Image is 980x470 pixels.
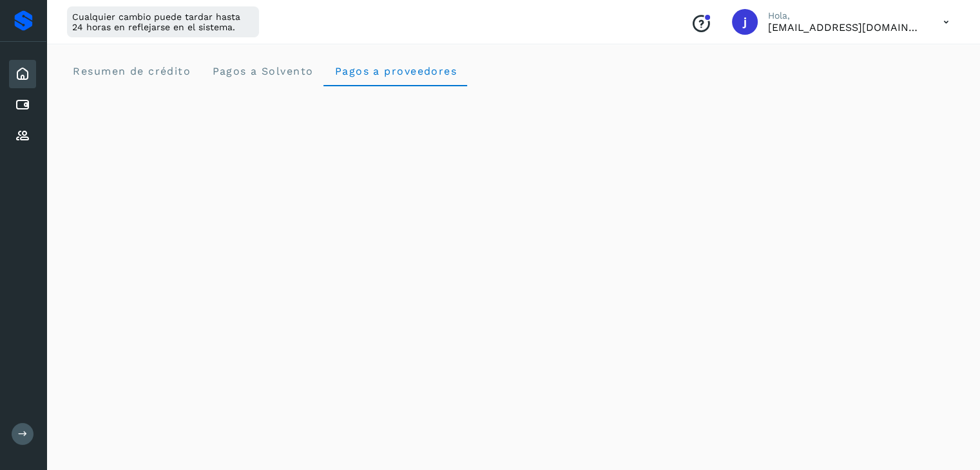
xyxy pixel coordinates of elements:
p: jrodriguez@kalapata.co [768,21,923,33]
div: Proveedores [9,122,36,150]
span: Pagos a proveedores [334,65,457,77]
p: Hola, [768,10,923,21]
span: Pagos a Solvento [211,65,313,77]
div: Inicio [9,60,36,88]
span: Resumen de crédito [72,65,191,77]
div: Cualquier cambio puede tardar hasta 24 horas en reflejarse en el sistema. [67,6,259,37]
div: Cuentas por pagar [9,91,36,119]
